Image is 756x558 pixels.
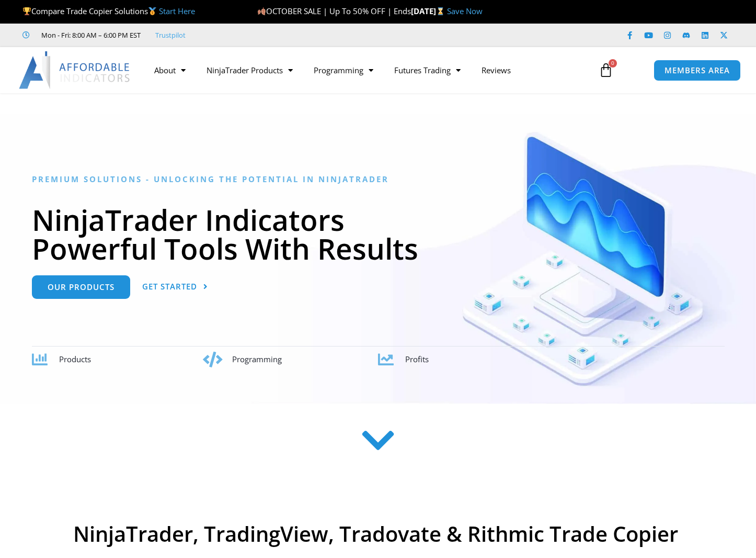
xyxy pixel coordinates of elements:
[609,59,617,68] span: 0
[22,6,195,16] span: Compare Trade Copier Solutions
[144,58,590,82] nav: Menu
[257,6,411,16] span: OCTOBER SALE | Up To 50% OFF | Ends
[32,174,725,184] h6: Premium Solutions - Unlocking the Potential in NinjaTrader
[471,58,521,82] a: Reviews
[48,283,114,291] span: Our Products
[32,205,725,263] h1: NinjaTrader Indicators Powerful Tools With Results
[437,7,444,15] img: ⌛
[144,58,196,82] a: About
[405,354,429,364] span: Profits
[23,7,31,15] img: 🏆
[583,55,629,85] a: 0
[447,6,483,16] a: Save Now
[665,66,730,74] span: MEMBERS AREA
[41,521,710,546] h2: NinjaTrader, TradingView, Tradovate & Rithmic Trade Copier
[654,60,741,81] a: MEMBERS AREA
[142,275,208,299] a: Get Started
[258,7,266,15] img: 🍂
[384,58,471,82] a: Futures Trading
[159,6,195,16] a: Start Here
[411,6,447,16] strong: [DATE]
[148,7,156,15] img: 🥇
[39,29,141,41] span: Mon - Fri: 8:00 AM – 6:00 PM EST
[232,354,282,364] span: Programming
[142,283,197,291] span: Get Started
[32,275,130,299] a: Our Products
[196,58,303,82] a: NinjaTrader Products
[303,58,384,82] a: Programming
[155,29,186,41] a: Trustpilot
[19,51,131,89] img: LogoAI | Affordable Indicators – NinjaTrader
[59,354,91,364] span: Products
